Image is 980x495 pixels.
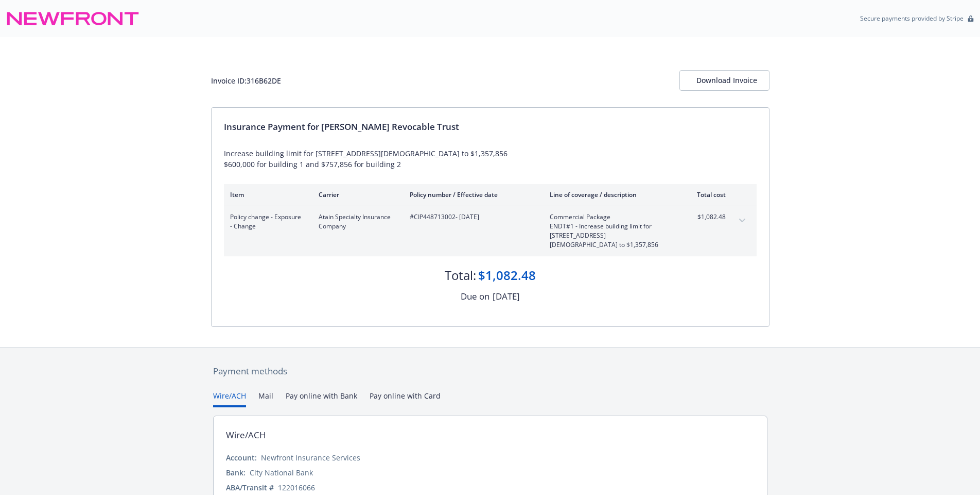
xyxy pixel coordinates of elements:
[213,390,246,407] button: Wire/ACH
[550,212,671,222] span: Commercial Package
[370,390,441,407] button: Pay online with Card
[860,14,964,23] p: Secure payments provided by Stripe
[226,452,257,463] div: Account:
[410,212,533,222] span: #CIP448713002 - [DATE]
[278,482,315,493] div: 122016066
[224,148,757,170] div: Increase building limit for [STREET_ADDRESS][DEMOGRAPHIC_DATA] to $1,357,856 $600,000 for buildin...
[410,190,533,199] div: Policy number / Effective date
[696,71,752,90] div: Download Invoice
[226,467,246,478] div: Bank:
[319,212,393,231] span: Atain Specialty Insurance Company
[734,212,750,229] button: expand content
[478,267,536,284] div: $1,082.48
[679,70,769,91] button: Download Invoice
[211,75,281,86] div: Invoice ID: 316B62DE
[687,212,726,222] span: $1,082.48
[230,190,302,199] div: Item
[445,267,476,284] div: Total:
[550,222,671,250] span: ENDT#1 - Increase building limit for [STREET_ADDRESS][DEMOGRAPHIC_DATA] to $1,357,856
[493,290,520,303] div: [DATE]
[286,390,357,407] button: Pay online with Bank
[550,212,671,250] span: Commercial PackageENDT#1 - Increase building limit for [STREET_ADDRESS][DEMOGRAPHIC_DATA] to $1,3...
[258,390,273,407] button: Mail
[319,190,393,199] div: Carrier
[461,290,489,303] div: Due on
[226,482,274,493] div: ABA/Transit #
[261,452,360,463] div: Newfront Insurance Services
[213,365,767,378] div: Payment methods
[550,190,671,199] div: Line of coverage / description
[224,120,757,134] div: Insurance Payment for [PERSON_NAME] Revocable Trust
[226,428,266,442] div: Wire/ACH
[224,206,757,256] div: Policy change - Exposure - ChangeAtain Specialty Insurance Company#CIP448713002- [DATE]Commercial...
[250,467,313,478] div: City National Bank
[230,212,302,231] span: Policy change - Exposure - Change
[687,190,726,199] div: Total cost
